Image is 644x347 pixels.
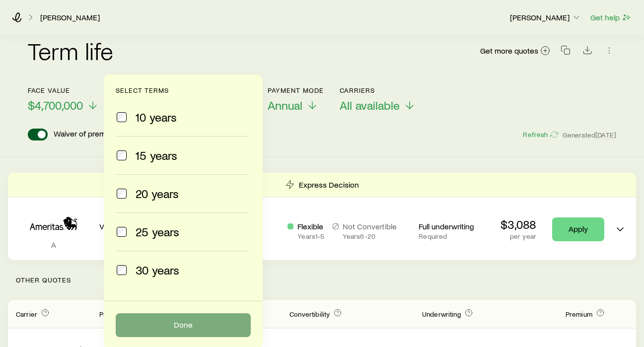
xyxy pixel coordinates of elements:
p: Required [419,232,493,240]
button: Face value$4,700,000 [28,86,99,113]
button: Get help [590,12,632,23]
span: $4,700,000 [28,98,83,112]
button: Refresh [522,130,558,139]
button: Payment ModeAnnual [268,86,324,113]
span: Get more quotes [480,47,538,55]
p: per year [501,232,536,240]
span: Underwriting [422,310,461,318]
a: Download CSV [580,47,594,57]
h2: Term life [28,39,113,63]
span: Generated [563,131,616,139]
p: Payment Mode [268,86,324,94]
span: All available [340,98,400,112]
span: [DATE] [595,131,616,139]
span: Premium [566,310,592,318]
button: [PERSON_NAME] [509,12,582,24]
a: [PERSON_NAME] [40,13,100,22]
div: Term quotes [8,173,636,260]
p: Other Quotes [8,260,636,300]
p: Waiver of premium rider [54,129,135,140]
span: Carrier [16,310,37,318]
p: Value Plus Term [99,221,198,231]
p: Face value [28,86,99,94]
p: Flexible [297,221,324,231]
p: Years 1 - 5 [297,232,324,240]
p: A [16,240,91,250]
span: Convertibility [289,310,330,318]
p: [PERSON_NAME] [510,12,581,22]
p: Carriers [340,86,416,94]
p: Express Decision [299,180,359,190]
p: Select terms [116,86,251,94]
p: Full underwriting [419,221,493,231]
p: $3,088 [501,217,536,231]
span: Product [99,310,124,318]
span: 10 years [136,110,177,124]
p: Not Convertible [343,221,397,231]
p: Years 6 - 20 [343,232,397,240]
a: Apply [552,217,604,241]
button: CarriersAll available [340,86,416,113]
a: Get more quotes [480,45,551,57]
input: 10 years [117,112,127,122]
span: Annual [268,98,302,112]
